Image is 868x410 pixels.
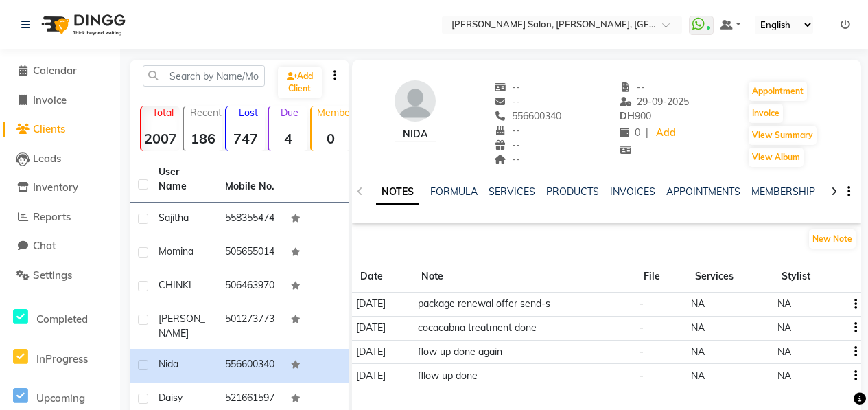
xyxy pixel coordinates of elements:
[413,340,635,364] td: flow up done again
[356,345,386,358] span: [DATE]
[33,239,56,252] span: Chat
[217,236,283,270] td: 505655014
[546,185,599,198] a: PRODUCTS
[217,304,283,349] td: 501273773
[147,106,180,119] p: Total
[777,297,791,310] span: NA
[640,369,644,382] span: -
[3,122,117,137] a: Clients
[356,369,386,382] span: [DATE]
[751,185,815,198] a: MEMBERSHIP
[217,157,283,203] th: Mobile No.
[184,130,222,147] strong: 186
[640,321,644,334] span: -
[809,229,856,249] button: New Note
[494,95,520,108] span: --
[159,312,205,339] span: [PERSON_NAME]
[749,82,807,101] button: Appointment
[691,345,705,358] span: NA
[494,124,520,137] span: --
[217,349,283,383] td: 556600340
[33,122,65,135] span: Clients
[494,81,520,93] span: --
[143,65,265,87] input: Search by Name/Mobile/Email/Code
[777,321,791,334] span: NA
[635,261,687,293] th: File
[217,270,283,304] td: 506463970
[376,180,419,205] a: NOTES
[620,110,651,122] span: 900
[33,210,71,223] span: Reports
[33,181,78,194] span: Inventory
[666,185,740,198] a: APPOINTMENTS
[3,268,117,284] a: Settings
[356,321,386,334] span: [DATE]
[356,297,386,310] span: [DATE]
[33,64,77,77] span: Calendar
[3,238,117,254] a: Chat
[691,369,705,382] span: NA
[749,126,817,145] button: View Summary
[489,185,535,198] a: SERVICES
[159,212,189,224] span: Sajitha
[620,110,635,122] span: DH
[413,316,635,340] td: cocacabna treatment done
[217,203,283,236] td: 558355474
[749,148,804,167] button: View Album
[3,63,117,79] a: Calendar
[150,157,217,203] th: User Name
[494,153,520,166] span: --
[159,245,193,258] span: Momina
[312,130,350,147] strong: 0
[749,104,783,123] button: Invoice
[33,152,61,165] span: Leads
[654,124,678,143] a: Add
[413,364,635,387] td: fllow up done
[272,106,307,119] p: Due
[141,130,180,147] strong: 2007
[640,297,644,310] span: -
[232,106,265,119] p: Lost
[494,139,520,151] span: --
[610,185,655,198] a: INVOICES
[640,345,644,358] span: -
[620,81,646,93] span: --
[395,127,436,141] div: Nida
[35,5,129,44] img: logo
[3,151,117,167] a: Leads
[269,130,307,147] strong: 4
[352,261,414,293] th: Date
[494,110,561,122] span: 556600340
[36,352,88,365] span: InProgress
[620,126,640,139] span: 0
[189,106,222,119] p: Recent
[691,321,705,334] span: NA
[33,93,67,106] span: Invoice
[620,95,690,108] span: 29-09-2025
[3,93,117,109] a: Invoice
[413,293,635,317] td: package renewal offer send-s
[226,130,265,147] strong: 747
[3,180,117,196] a: Inventory
[33,269,72,282] span: Settings
[159,358,178,370] span: Nida
[3,209,117,225] a: Reports
[395,80,436,122] img: avatar
[777,345,791,358] span: NA
[317,106,350,119] p: Member
[159,391,183,404] span: Daisy
[777,369,791,382] span: NA
[413,261,635,293] th: Note
[36,312,88,326] span: Completed
[773,261,845,293] th: Stylist
[646,126,648,140] span: |
[691,297,705,310] span: NA
[36,391,85,405] span: Upcoming
[687,261,773,293] th: Services
[430,185,478,198] a: FORMULA
[159,279,191,291] span: CHINKI
[278,67,322,98] a: Add Client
